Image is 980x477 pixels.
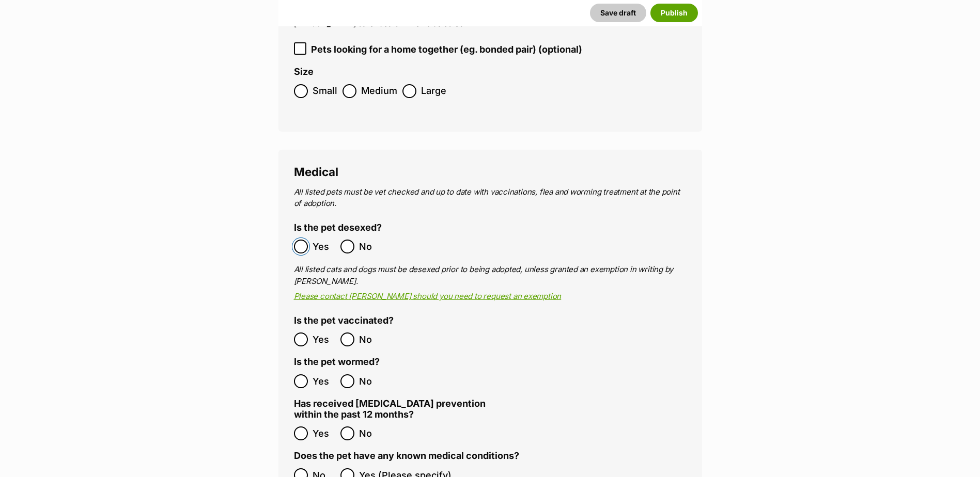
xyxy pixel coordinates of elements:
[294,315,394,326] label: Is the pet vaccinated?
[359,374,382,388] span: No
[294,222,382,233] label: Is the pet desexed?
[359,240,382,253] span: No
[294,67,314,77] label: Size
[294,291,562,301] a: Please contact [PERSON_NAME] should you need to request an exemption
[294,451,519,462] label: Does the pet have any known medical conditions?
[359,426,382,440] span: No
[590,4,646,22] button: Save draft
[313,374,335,388] span: Yes
[294,165,338,179] span: Medical
[294,186,687,210] p: All listed pets must be vet checked and up to date with vaccinations, flea and worming treatment ...
[313,332,335,346] span: Yes
[361,84,397,98] span: Medium
[359,332,382,346] span: No
[294,357,380,368] label: Is the pet wormed?
[421,84,446,98] span: Large
[650,4,698,22] button: Publish
[311,42,582,56] span: Pets looking for a home together (eg. bonded pair) (optional)
[294,264,687,287] p: All listed cats and dogs must be desexed prior to being adopted, unless granted an exemption in w...
[313,240,335,253] span: Yes
[294,399,490,420] label: Has received [MEDICAL_DATA] prevention within the past 12 months?
[313,84,337,98] span: Small
[313,426,335,440] span: Yes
